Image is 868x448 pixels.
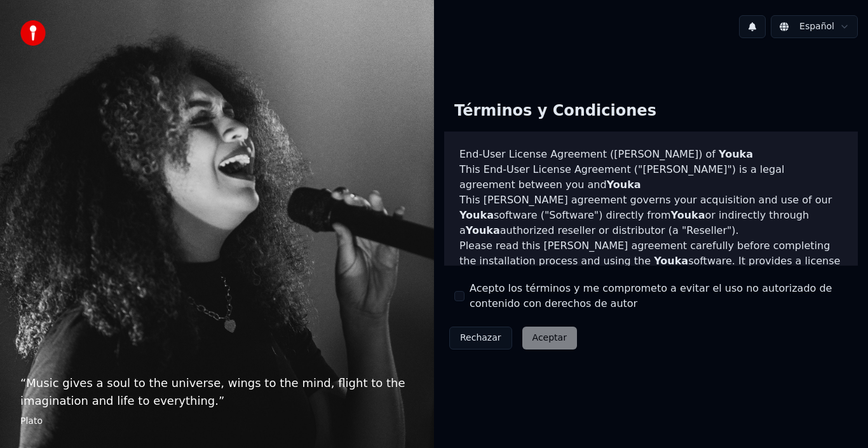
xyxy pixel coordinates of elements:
[20,20,46,46] img: youka
[459,238,843,299] p: Please read this [PERSON_NAME] agreement carefully before completing the installation process and...
[470,281,848,311] label: Acepto los términos y me comprometo a evitar el uso no autorizado de contenido con derechos de autor
[459,162,843,193] p: This End-User License Agreement ("[PERSON_NAME]") is a legal agreement between you and
[719,148,753,160] span: Youka
[449,327,512,350] button: Rechazar
[20,415,414,428] footer: Plato
[20,374,414,410] p: “ Music gives a soul to the universe, wings to the mind, flight to the imagination and life to ev...
[459,147,843,162] h3: End-User License Agreement ([PERSON_NAME]) of
[459,209,494,221] span: Youka
[459,193,843,238] p: This [PERSON_NAME] agreement governs your acquisition and use of our software ("Software") direct...
[444,91,667,132] div: Términos y Condiciones
[654,255,688,267] span: Youka
[607,179,641,191] span: Youka
[671,209,705,221] span: Youka
[466,224,500,236] span: Youka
